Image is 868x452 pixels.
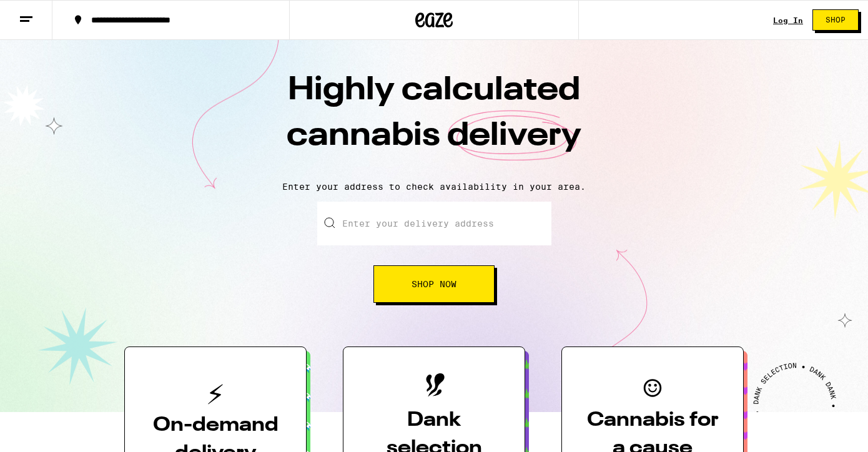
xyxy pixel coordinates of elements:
span: Shop Now [412,280,456,288]
input: Enter your delivery address [317,202,551,245]
a: Shop [803,9,868,31]
button: Shop Now [373,265,495,303]
a: Log In [773,16,803,24]
p: Enter your address to check availability in your area. [12,182,856,192]
span: Shop [826,16,846,24]
h1: Highly calculated cannabis delivery [215,68,653,172]
button: Shop [812,9,859,31]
